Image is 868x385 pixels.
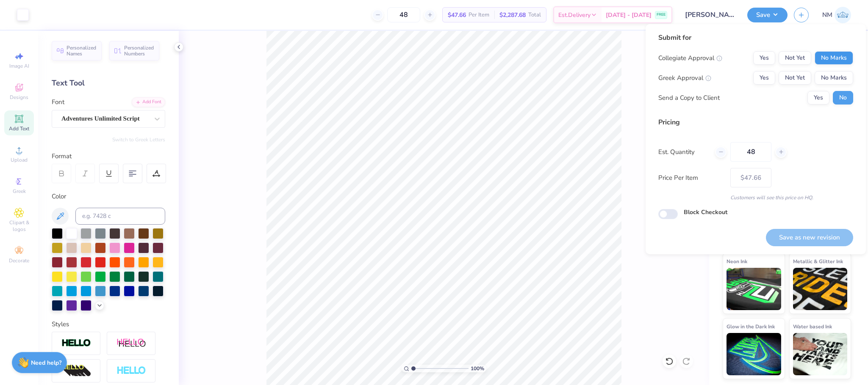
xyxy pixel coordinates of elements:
img: Naina Mehta [835,7,851,23]
label: Font [52,97,64,107]
span: Clipart & logos [4,219,34,233]
div: Collegiate Approval [658,53,722,63]
input: Untitled Design [679,6,741,23]
span: Image AI [9,63,29,69]
button: No Marks [815,51,853,65]
span: Neon Ink [727,257,747,266]
span: Metallic & Glitter Ink [793,257,843,266]
img: Glow in the Dark Ink [727,333,781,375]
div: Text Tool [52,77,165,89]
button: Yes [753,51,775,65]
span: $2,287.68 [499,11,526,19]
div: Submit for [658,33,853,43]
div: Greek Approval [658,73,711,83]
span: Designs [10,94,28,101]
img: Metallic & Glitter Ink [793,268,848,310]
label: Price Per Item [658,173,724,183]
label: Block Checkout [684,208,727,217]
span: Personalized Numbers [124,45,154,57]
strong: Need help? [31,359,61,367]
img: Neon Ink [727,268,781,310]
input: e.g. 7428 c [75,208,165,225]
div: Format [52,151,166,161]
button: Not Yet [779,71,811,85]
button: Yes [807,91,829,104]
div: Customers will see this price on HQ. [658,194,853,201]
span: 100 % [471,365,484,372]
button: No [833,91,853,104]
span: Water based Ink [793,322,832,331]
img: Shadow [116,338,146,349]
img: Stroke [61,338,91,348]
span: Est. Delivery [558,11,591,19]
input: – – [387,7,420,22]
div: Send a Copy to Client [658,93,720,103]
button: No Marks [815,71,853,85]
span: Personalized Names [67,45,97,57]
input: – – [730,142,771,162]
button: Not Yet [779,51,811,65]
span: [DATE] - [DATE] [606,11,652,19]
label: Est. Quantity [658,147,709,157]
span: Upload [11,157,28,163]
span: $47.66 [448,11,466,19]
img: Water based Ink [793,333,848,375]
span: Glow in the Dark Ink [727,322,775,331]
span: Greek [13,188,26,195]
img: 3d Illusion [61,364,91,378]
div: Add Font [132,97,165,107]
span: NM [822,10,832,20]
div: Styles [52,319,165,329]
div: Color [52,192,165,201]
button: Yes [753,71,775,85]
span: FREE [657,12,666,18]
button: Save [747,8,788,22]
a: NM [822,7,851,23]
span: Decorate [9,257,29,264]
button: Switch to Greek Letters [112,136,165,143]
span: Total [528,11,541,19]
img: Negative Space [116,366,146,376]
span: Add Text [9,125,29,132]
div: Pricing [658,117,853,127]
span: Per Item [469,11,489,19]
